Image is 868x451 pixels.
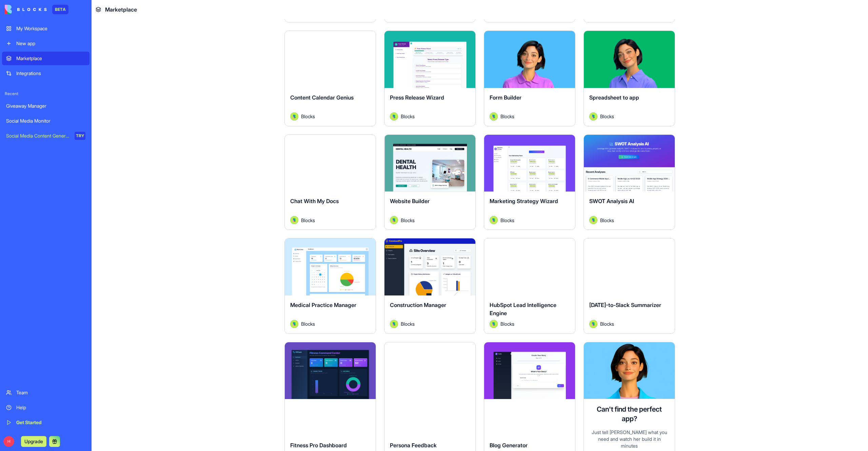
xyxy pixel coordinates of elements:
a: Get Started [2,416,90,429]
img: Avatar [390,320,398,328]
span: Blocks [500,217,514,224]
span: SWOT Analysis AI [589,198,634,204]
h4: Can't find the perfect app? [589,404,669,423]
img: Avatar [390,216,398,224]
a: Form BuilderAvatarBlocks [484,31,575,126]
span: HubSpot Lead Intelligence Engine [490,302,556,317]
span: Spreadsheet to app [589,94,639,101]
a: Help [2,401,90,414]
img: Avatar [589,112,597,121]
img: logo [5,5,47,14]
span: H [3,436,14,447]
span: Medical Practice Manager [290,302,356,308]
span: Marketplace [105,5,137,14]
img: Ella AI assistant [584,342,675,399]
a: SWOT Analysis AIAvatarBlocks [584,134,675,230]
span: Blocks [401,320,415,327]
a: Social Media Content GeneratorTRY [2,129,90,143]
img: Avatar [490,320,498,328]
img: Avatar [290,320,298,328]
a: Giveaway Manager [2,99,90,113]
a: Website BuilderAvatarBlocks [384,134,476,230]
a: Spreadsheet to appAvatarBlocks [584,31,675,126]
a: Team [2,386,90,399]
span: Marketing Strategy Wizard [490,198,558,204]
div: Social Media Content Generator [6,132,70,139]
span: Blocks [600,217,614,224]
div: Just tell [PERSON_NAME] what you need and watch her build it in minutes [589,429,669,449]
span: Blocks [500,113,514,120]
span: Blocks [301,217,315,224]
span: Construction Manager [390,302,446,308]
div: Integrations [16,70,85,77]
img: Avatar [490,216,498,224]
span: Blocks [401,217,415,224]
span: Blocks [301,320,315,327]
div: TRY [75,132,85,140]
a: [DATE]-to-Slack SummarizerAvatarBlocks [584,238,675,334]
img: Avatar [290,112,298,121]
span: Form Builder [490,94,521,101]
a: New app [2,37,90,50]
span: Content Calendar Genius [290,94,354,101]
span: Fitness Pro Dashboard [290,442,347,449]
span: Press Release Wizard [390,94,444,101]
div: My Workspace [16,25,85,32]
a: Upgrade [21,438,46,445]
a: My Workspace [2,22,90,35]
span: Blog Generator [490,442,528,449]
a: Content Calendar GeniusAvatarBlocks [284,31,376,126]
img: Avatar [390,112,398,121]
a: Marketing Strategy WizardAvatarBlocks [484,134,575,230]
button: Upgrade [21,436,46,447]
span: Website Builder [390,198,430,204]
span: Blocks [600,113,614,120]
img: Avatar [290,216,298,224]
img: Avatar [589,216,597,224]
a: Social Media Monitor [2,114,90,128]
div: New app [16,40,85,47]
span: Blocks [600,320,614,327]
a: HubSpot Lead Intelligence EngineAvatarBlocks [484,238,575,334]
span: Recent [2,91,90,96]
span: Persona Feedback [390,442,437,449]
a: Medical Practice ManagerAvatarBlocks [284,238,376,334]
div: BETA [52,5,68,14]
div: Giveaway Manager [6,103,85,109]
a: Chat With My DocsAvatarBlocks [284,134,376,230]
div: Social Media Monitor [6,118,85,124]
a: Integrations [2,67,90,80]
a: Marketplace [2,52,90,65]
span: [DATE]-to-Slack Summarizer [589,302,661,308]
div: Team [16,389,85,396]
span: Blocks [301,113,315,120]
a: BETA [5,5,68,14]
span: Blocks [500,320,514,327]
a: Press Release WizardAvatarBlocks [384,31,476,126]
div: Marketplace [16,55,85,62]
span: Chat With My Docs [290,198,339,204]
span: Blocks [401,113,415,120]
a: Construction ManagerAvatarBlocks [384,238,476,334]
div: Get Started [16,419,85,426]
div: Help [16,404,85,411]
img: Avatar [490,112,498,121]
img: Avatar [589,320,597,328]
